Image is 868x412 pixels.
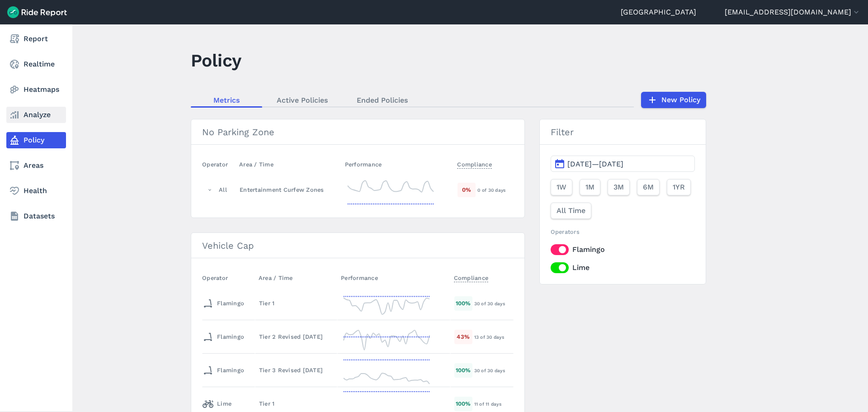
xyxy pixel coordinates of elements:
div: 30 of 30 days [474,366,513,374]
button: [EMAIL_ADDRESS][DOMAIN_NAME] [725,7,861,18]
div: Flamingo [203,330,244,344]
div: Tier 1 [259,399,333,408]
a: Realtime [6,56,66,72]
a: Areas [6,157,66,174]
div: Flamingo [203,363,244,378]
div: 100 % [454,363,472,377]
h3: Filter [540,119,706,145]
label: Lime [551,262,695,273]
span: 3M [613,182,624,193]
a: Datasets [6,208,66,224]
span: 1YR [673,182,685,193]
label: Flamingo [551,244,695,255]
div: 30 of 30 days [474,299,513,308]
div: 0 of 30 days [477,186,513,194]
div: 13 of 30 days [474,333,513,341]
th: Area / Time [236,156,341,173]
h3: Vehicle Cap [191,233,524,258]
button: 6M [637,179,660,195]
div: Tier 2 Revised [DATE] [259,332,333,341]
th: Performance [337,269,450,287]
span: 6M [643,182,654,193]
div: Tier 1 [259,299,333,308]
a: Ended Policies [342,93,422,107]
div: 100 % [454,296,472,310]
div: 100 % [454,397,472,411]
a: Analyze [6,107,66,123]
span: [DATE]—[DATE] [567,160,623,168]
div: 11 of 11 days [474,400,513,408]
img: Ride Report [7,6,67,18]
a: [GEOGRAPHIC_DATA] [621,7,696,18]
div: Entertainment Curfew Zones [240,185,337,194]
a: Health [6,183,66,199]
div: All [219,185,227,194]
button: [DATE]—[DATE] [551,156,695,172]
button: 1YR [667,179,691,195]
a: Metrics [191,93,262,107]
span: Compliance [457,158,492,169]
a: Policy [6,132,66,148]
div: Lime [203,397,231,411]
span: 1M [585,182,594,193]
a: Report [6,31,66,47]
div: 0 % [458,183,476,197]
span: Compliance [454,272,489,282]
div: 43 % [454,330,472,344]
button: 1M [580,179,600,195]
th: Operator [202,269,255,287]
button: 3M [608,179,630,195]
a: Heatmaps [6,81,66,98]
th: Area / Time [255,269,337,287]
span: Operators [551,228,580,235]
span: All Time [557,205,585,216]
th: Performance [341,156,454,173]
button: All Time [551,203,591,219]
a: New Policy [641,92,706,108]
div: Flamingo [203,296,244,311]
a: Active Policies [262,93,342,107]
th: Operator [202,156,236,173]
h3: No Parking Zone [191,119,524,145]
h1: Policy [191,48,241,73]
div: Tier 3 Revised [DATE] [259,366,333,374]
button: 1W [551,179,572,195]
span: 1W [557,182,566,193]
